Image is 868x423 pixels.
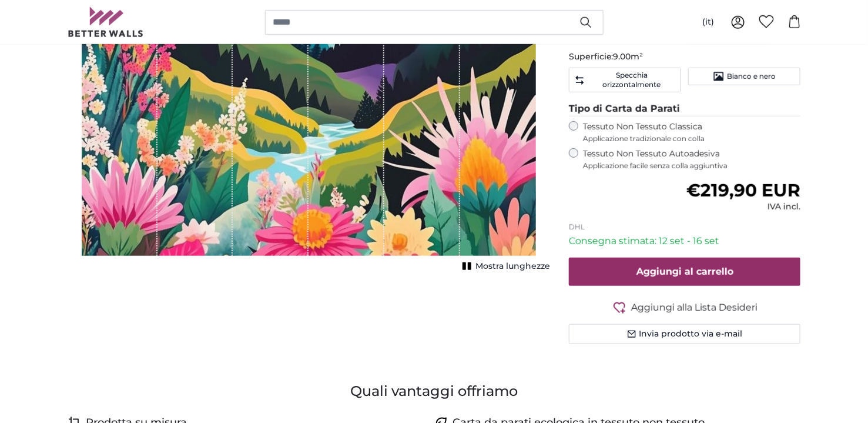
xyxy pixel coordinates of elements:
[631,301,758,315] span: Aggiungi alla Lista Desideri
[68,382,801,401] h3: Quali vantaggi offriamo
[569,324,801,344] button: Invia prodotto via e-mail
[583,148,801,171] label: Tessuto Non Tessuto Autoadesiva
[686,179,800,201] span: €219,90 EUR
[636,266,733,277] span: Aggiungi al carrello
[569,68,681,92] button: Specchia orizzontalmente
[68,7,144,37] img: Betterwalls
[588,71,676,89] span: Specchia orizzontalmente
[688,68,800,85] button: Bianco e nero
[569,51,801,63] p: Superficie:
[614,51,644,62] span: 9.00m²
[569,222,801,232] p: DHL
[727,72,776,81] span: Bianco e nero
[583,134,801,144] span: Applicazione tradizionale con colla
[569,300,801,315] button: Aggiungi alla Lista Desideri
[583,161,801,171] span: Applicazione facile senza colla aggiuntiva
[569,102,801,116] legend: Tipo di Carta da Parati
[569,234,801,248] p: Consegna stimata: 12 set - 16 set
[686,201,800,213] div: IVA incl.
[569,258,801,286] button: Aggiungi al carrello
[475,261,550,272] span: Mostra lunghezze
[583,121,801,144] label: Tessuto Non Tessuto Classica
[459,258,550,275] button: Mostra lunghezze
[693,12,724,33] button: (it)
